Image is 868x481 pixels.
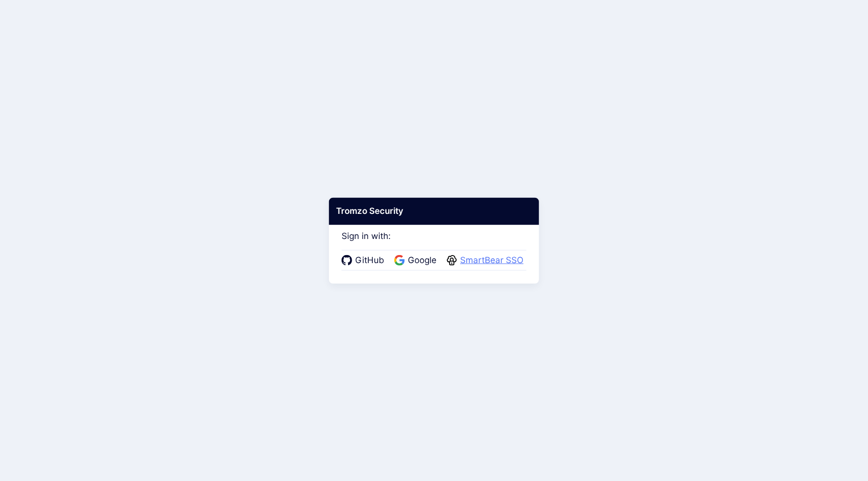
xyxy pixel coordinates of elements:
[352,254,387,267] span: GitHub
[329,198,539,225] div: Tromzo Security
[447,254,526,267] a: SmartBear SSO
[457,254,526,267] span: SmartBear SSO
[394,254,440,267] a: Google
[342,217,526,271] div: Sign in with:
[405,254,440,267] span: Google
[342,254,387,267] a: GitHub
